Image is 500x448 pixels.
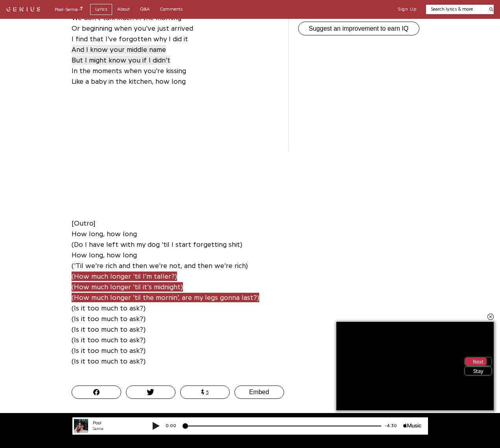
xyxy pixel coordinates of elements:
button: Tweet this Song [126,386,175,399]
div: Next [465,358,491,365]
a: About [112,4,135,15]
button: Post this Song on Facebook [72,386,121,399]
a: Comments [155,4,188,15]
span: And I know your middle name But I might know you if I didn't [72,45,170,65]
div: -4:30 [316,6,338,13]
div: Stay [465,367,491,375]
a: And I know your middle nameBut I might know you if I didn't [72,44,170,65]
span: (How much longer 'til I'm taller?) (How much longer 'til it's midnight) (How much longer 'til the... [72,272,259,302]
div: Pool - Samia [55,6,83,13]
a: Lyrics [90,4,112,15]
div: Pool [28,3,75,10]
iframe: Advertisement [119,106,237,204]
button: Sign Up [398,6,417,13]
div: [Outro] How long, how long (Do I have left with my dog 'til I start forgetting shit) How long, ho... [72,218,284,367]
div: Samia [28,9,75,15]
input: Search lyrics & more [426,6,485,13]
span: 5 [206,390,208,395]
button: Suggest an improvement to earn IQ [298,22,419,36]
button: 5 [180,386,230,399]
a: Q&A [135,4,155,15]
a: (How much longer 'til I'm taller?)(How much longer 'til it's midnight)(How much longer 'til the m... [72,271,259,303]
button: Embed [234,386,284,399]
img: 72x72bb.jpg [9,2,23,17]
